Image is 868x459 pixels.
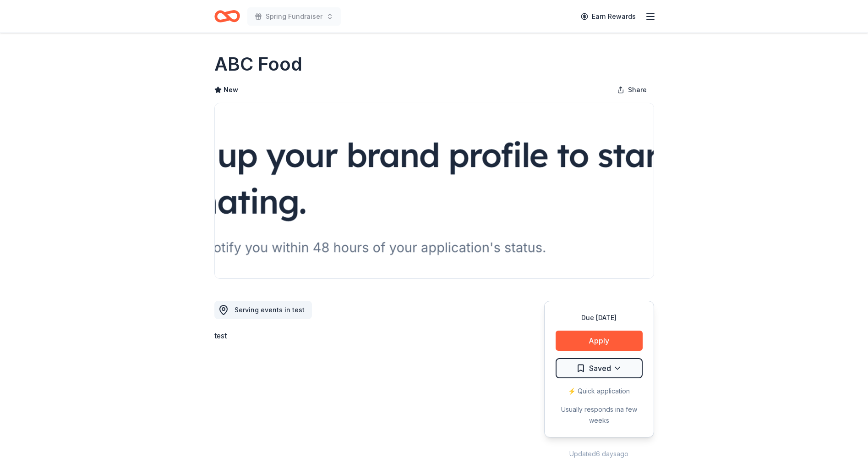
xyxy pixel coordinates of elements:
span: New [224,84,238,95]
button: Share [610,81,654,99]
span: Share [628,84,647,95]
span: Saved [589,362,611,374]
span: Serving events in test [235,306,305,314]
div: ⚡️ Quick application [556,386,643,397]
span: Spring Fundraiser [266,11,322,22]
button: Saved [556,358,643,378]
div: Due [DATE] [556,312,643,323]
div: test [214,330,500,341]
a: Home [214,6,240,27]
button: Apply [556,331,643,351]
div: Usually responds in a few weeks [556,404,643,426]
h1: ABC Food [214,51,302,77]
a: Earn Rewards [575,8,641,25]
img: Image for ABC Food [215,103,654,278]
button: Spring Fundraiser [247,7,341,26]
